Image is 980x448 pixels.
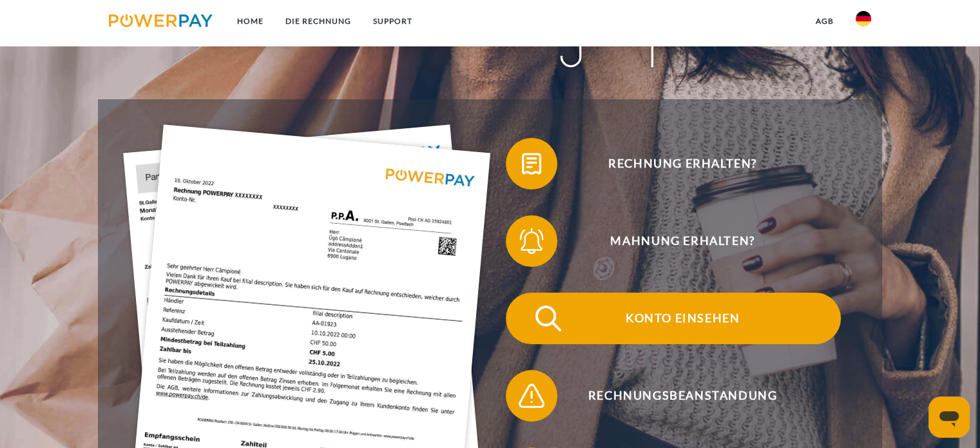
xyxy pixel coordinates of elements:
[506,215,841,267] button: Mahnung erhalten?
[524,293,840,344] span: Konto einsehen
[524,370,840,422] span: Rechnungsbeanstandung
[805,10,845,33] a: agb
[524,138,840,190] span: Rechnung erhalten?
[506,293,841,344] button: Konto einsehen
[109,14,213,27] img: logo-powerpay.svg
[532,302,564,335] img: qb_search.svg
[515,380,548,412] img: qb_warning.svg
[856,11,871,26] img: de
[515,225,548,257] img: qb_bell.svg
[524,215,840,267] span: Mahnung erhalten?
[506,138,841,190] button: Rechnung erhalten?
[928,396,970,438] iframe: Schaltfläche zum Öffnen des Messaging-Fensters
[274,10,362,33] a: DIE RECHNUNG
[226,10,274,33] a: Home
[515,148,548,180] img: qb_bill.svg
[506,370,841,422] button: Rechnungsbeanstandung
[362,10,423,33] a: SUPPORT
